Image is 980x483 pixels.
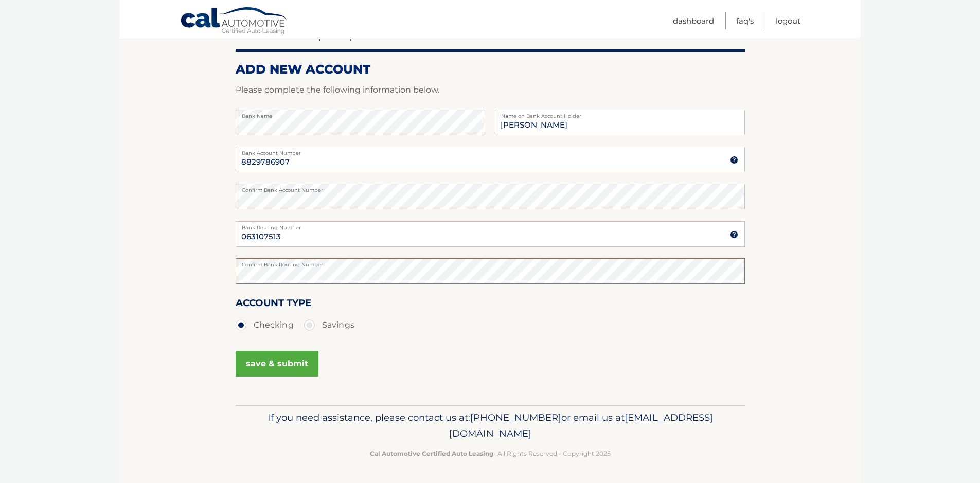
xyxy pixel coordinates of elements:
[236,221,745,229] label: Bank Routing Number
[730,230,738,239] img: tooltip.svg
[236,315,294,335] label: Checking
[370,450,493,457] strong: Cal Automotive Certified Auto Leasing
[470,412,561,423] span: [PHONE_NUMBER]
[236,83,745,97] p: Please complete the following information below.
[304,315,354,335] label: Savings
[673,12,714,29] a: Dashboard
[236,295,311,314] label: Account Type
[236,110,485,118] label: Bank Name
[242,409,738,442] p: If you need assistance, please contact us at: or email us at
[236,147,745,155] label: Bank Account Number
[736,12,754,29] a: FAQ's
[180,7,288,37] a: Cal Automotive
[495,110,744,135] input: Name on Account (Account Holder Name)
[730,156,738,164] img: tooltip.svg
[242,448,738,459] p: - All Rights Reserved - Copyright 2025
[236,351,318,377] button: save & submit
[776,12,800,29] a: Logout
[236,258,745,266] label: Confirm Bank Routing Number
[236,221,745,247] input: Bank Routing Number
[495,110,744,118] label: Name on Bank Account Holder
[236,147,745,172] input: Bank Account Number
[236,184,745,192] label: Confirm Bank Account Number
[236,62,745,77] h2: ADD NEW ACCOUNT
